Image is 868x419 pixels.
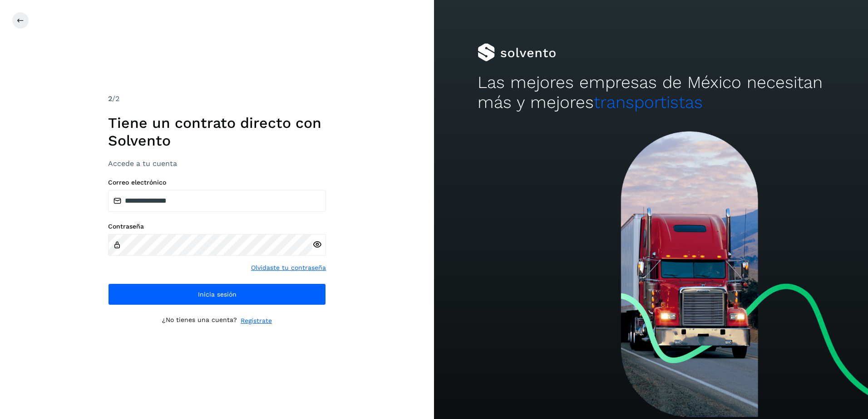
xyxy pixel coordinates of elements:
h1: Tiene un contrato directo con Solvento [108,114,326,149]
label: Correo electrónico [108,179,326,186]
a: Olvidaste tu contraseña [251,263,326,273]
span: 2 [108,94,112,103]
p: ¿No tienes una cuenta? [162,316,237,326]
h2: Las mejores empresas de México necesitan más y mejores [478,73,825,113]
span: Inicia sesión [198,291,237,297]
h3: Accede a tu cuenta [108,159,326,168]
button: Inicia sesión [108,283,326,305]
span: transportistas [594,93,703,112]
label: Contraseña [108,223,326,230]
a: Regístrate [241,316,272,326]
div: /2 [108,93,326,104]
